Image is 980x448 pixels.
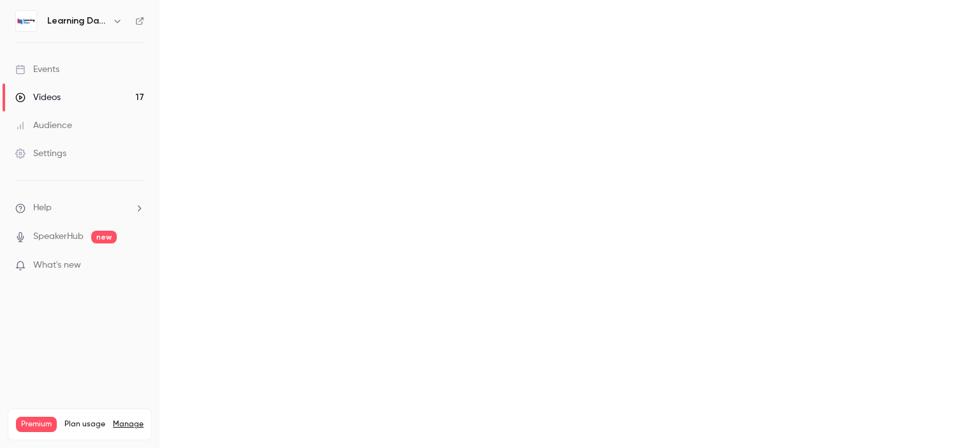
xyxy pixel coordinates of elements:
h6: Learning Days [47,15,107,27]
img: tab_keywords_by_traffic_grey.svg [145,74,155,84]
span: Plan usage [64,419,105,430]
img: tab_domain_overview_orange.svg [52,74,62,84]
div: Domaine [66,75,98,83]
img: Learning Days [16,11,36,31]
div: Events [15,63,59,76]
div: v 4.0.25 [36,20,63,31]
li: help-dropdown-opener [15,201,144,215]
span: Premium [16,417,57,432]
span: new [91,231,117,243]
a: Manage [113,419,144,430]
img: website_grey.svg [20,33,31,43]
span: Help [33,201,52,215]
div: Mots-clés [159,75,195,83]
img: logo_orange.svg [20,20,31,31]
a: SpeakerHub [33,230,84,243]
div: Domaine: [DOMAIN_NAME] [33,33,144,43]
div: Audience [15,119,72,132]
span: What's new [33,259,81,272]
div: Settings [15,147,66,160]
div: Videos [15,91,61,104]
